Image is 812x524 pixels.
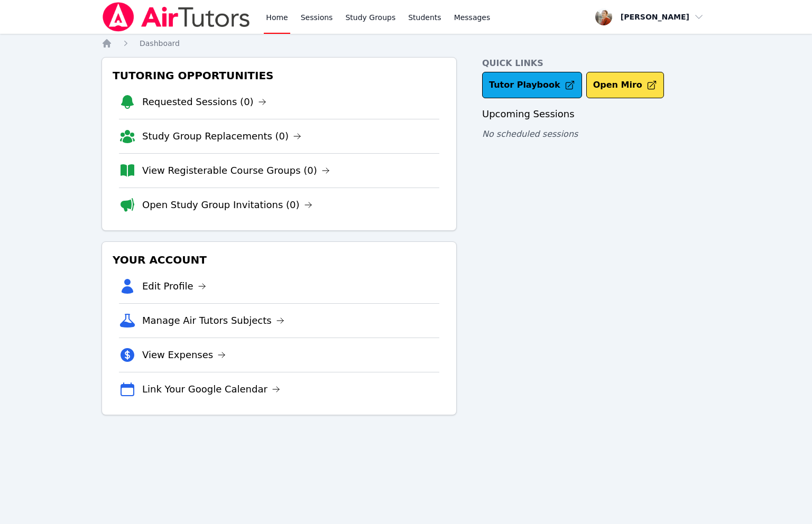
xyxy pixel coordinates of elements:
span: Dashboard [140,39,180,48]
a: Open Study Group Invitations (0) [142,198,312,212]
a: Edit Profile [142,279,206,294]
nav: Breadcrumb [101,38,710,49]
a: Manage Air Tutors Subjects [142,313,284,328]
a: Link Your Google Calendar [142,382,280,397]
a: Tutor Playbook [482,72,582,98]
h3: Your Account [110,250,448,269]
span: No scheduled sessions [482,129,578,139]
a: Study Group Replacements (0) [142,129,301,144]
a: View Registerable Course Groups (0) [142,163,330,178]
h3: Upcoming Sessions [482,107,710,121]
a: Requested Sessions (0) [142,95,266,109]
a: View Expenses [142,348,226,362]
a: Dashboard [140,38,180,49]
h4: Quick Links [482,57,710,70]
h3: Tutoring Opportunities [110,66,448,85]
button: Open Miro [586,72,664,98]
span: Messages [454,12,491,23]
img: Air Tutors [101,2,251,32]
